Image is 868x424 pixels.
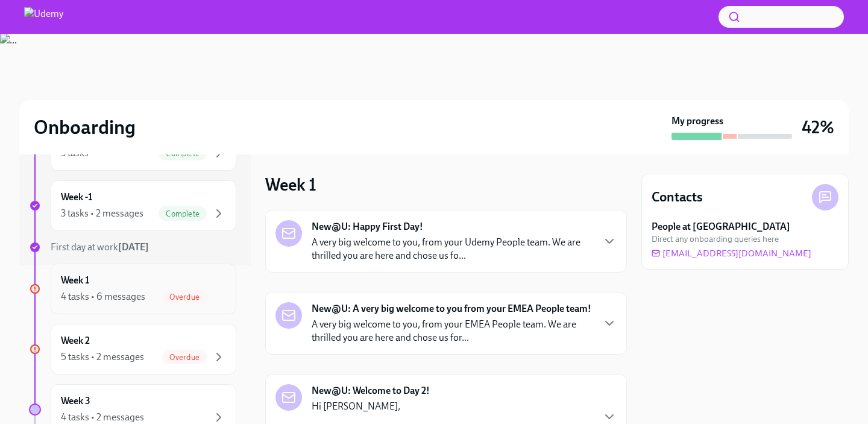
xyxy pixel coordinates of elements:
[61,350,144,364] div: 5 tasks • 2 messages
[29,180,236,231] a: Week -13 tasks • 2 messagesComplete
[61,334,90,347] h6: Week 2
[29,241,236,254] a: First day at work[DATE]
[61,394,90,408] h6: Week 3
[265,174,316,195] h3: Week 1
[24,7,63,27] img: Udemy
[118,241,149,253] strong: [DATE]
[61,274,89,287] h6: Week 1
[312,400,593,413] p: Hi [PERSON_NAME],
[159,209,207,218] span: Complete
[671,115,723,128] strong: My progress
[61,207,143,220] div: 3 tasks • 2 messages
[61,191,92,204] h6: Week -1
[652,220,790,233] strong: People at [GEOGRAPHIC_DATA]
[312,384,430,397] strong: New@U: Welcome to Day 2!
[51,241,149,253] span: First day at work
[162,293,207,302] span: Overdue
[802,116,834,138] h3: 42%
[61,411,144,424] div: 4 tasks • 2 messages
[312,302,591,315] strong: New@U: A very big welcome to you from your EMEA People team!
[312,236,593,262] p: A very big welcome to you, from your Udemy People team. We are thrilled you are here and chose us...
[652,247,811,259] a: [EMAIL_ADDRESS][DOMAIN_NAME]
[652,188,703,206] h4: Contacts
[652,233,779,245] span: Direct any onboarding queries here
[34,115,136,139] h2: Onboarding
[29,264,236,314] a: Week 14 tasks • 6 messagesOverdue
[312,318,593,344] p: A very big welcome to you, from your EMEA People team. We are thrilled you are here and chose us ...
[312,220,423,233] strong: New@U: Happy First Day!
[162,353,207,362] span: Overdue
[29,324,236,375] a: Week 25 tasks • 2 messagesOverdue
[61,290,145,303] div: 4 tasks • 6 messages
